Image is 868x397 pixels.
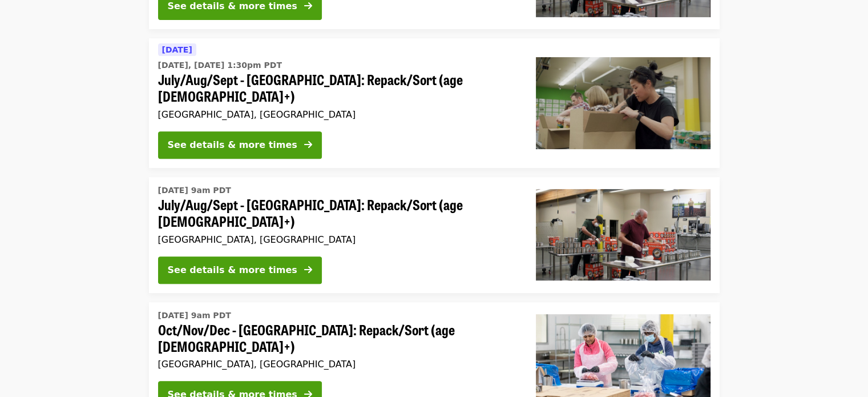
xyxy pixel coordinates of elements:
span: [DATE] [162,45,192,54]
button: See details & more times [158,131,322,159]
time: [DATE] 9am PDT [158,310,231,322]
div: [GEOGRAPHIC_DATA], [GEOGRAPHIC_DATA] [158,359,518,370]
img: July/Aug/Sept - Portland: Repack/Sort (age 8+) organized by Oregon Food Bank [536,57,710,149]
button: See details & more times [158,256,322,284]
i: arrow-right icon [304,1,312,11]
a: See details for "July/Aug/Sept - Portland: Repack/Sort (age 8+)" [149,38,720,168]
div: See details & more times [168,263,297,277]
div: [GEOGRAPHIC_DATA], [GEOGRAPHIC_DATA] [158,234,518,245]
time: [DATE] 9am PDT [158,185,231,197]
div: [GEOGRAPHIC_DATA], [GEOGRAPHIC_DATA] [158,109,518,120]
a: See details for "July/Aug/Sept - Portland: Repack/Sort (age 16+)" [149,177,720,293]
img: July/Aug/Sept - Portland: Repack/Sort (age 16+) organized by Oregon Food Bank [536,189,710,280]
span: Oct/Nov/Dec - [GEOGRAPHIC_DATA]: Repack/Sort (age [DEMOGRAPHIC_DATA]+) [158,322,518,355]
span: July/Aug/Sept - [GEOGRAPHIC_DATA]: Repack/Sort (age [DEMOGRAPHIC_DATA]+) [158,71,518,105]
i: arrow-right icon [304,139,312,150]
i: arrow-right icon [304,264,312,275]
span: July/Aug/Sept - [GEOGRAPHIC_DATA]: Repack/Sort (age [DEMOGRAPHIC_DATA]+) [158,197,518,230]
div: See details & more times [168,138,297,152]
time: [DATE], [DATE] 1:30pm PDT [158,59,282,71]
